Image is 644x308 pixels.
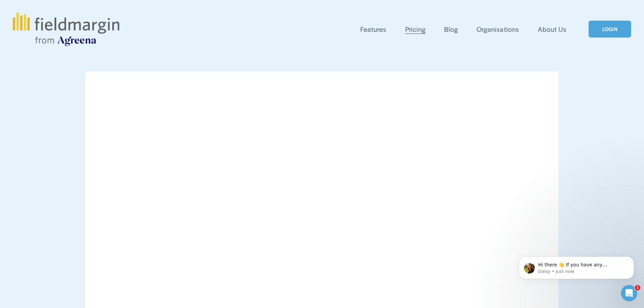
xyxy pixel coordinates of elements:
[444,24,458,35] a: Blog
[509,242,644,290] iframe: Intercom notifications message
[589,21,631,38] a: LOGIN
[405,24,426,35] a: Pricing
[360,24,386,34] span: Features
[360,24,386,35] a: folder dropdown
[477,24,519,35] a: Organisations
[538,24,567,35] a: About Us
[621,285,637,301] iframe: Intercom live chat
[635,285,640,290] span: 1
[13,12,119,46] img: fieldmargin.com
